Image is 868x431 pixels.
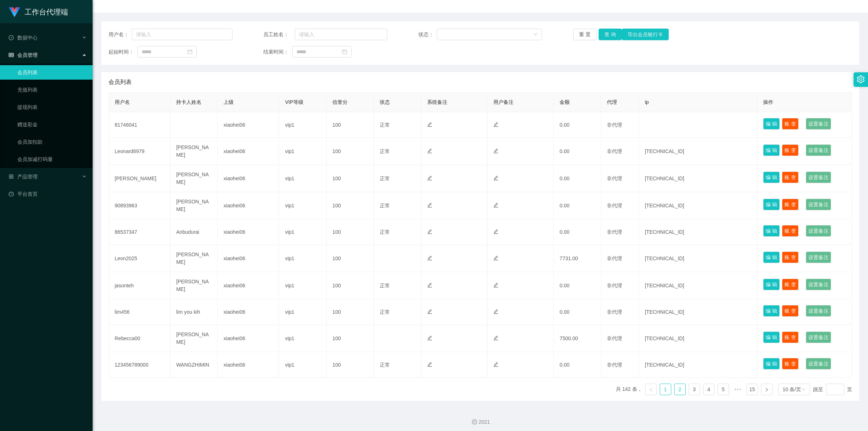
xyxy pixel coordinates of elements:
a: 充值列表 [17,83,87,97]
a: 图标: dashboard平台首页 [9,187,87,201]
button: 编 辑 [763,305,780,317]
button: 设置备注 [806,199,831,210]
span: 上级 [224,99,234,105]
td: [PERSON_NAME] [170,272,218,299]
a: 会员列表 [17,65,87,80]
input: 请输入 [132,29,233,40]
span: 状态 [380,99,390,105]
span: 代理 [607,99,617,105]
div: 10 条/页 [783,384,801,395]
td: 100 [327,219,374,245]
td: xiaohei06 [218,219,279,245]
a: 提现列表 [17,100,87,114]
span: 非代理 [607,229,622,235]
button: 编 辑 [763,199,780,210]
a: 工作台代理端 [9,9,68,14]
td: [TECHNICAL_ID] [639,165,757,192]
h1: 工作台代理端 [25,0,68,24]
img: logo.9652507e.png [9,7,20,17]
td: 123456789000 [109,352,170,378]
a: 1 [660,384,671,395]
span: 非代理 [607,335,622,341]
td: lim you kih [170,299,218,325]
td: lim456 [109,299,170,325]
li: 4 [703,384,715,395]
td: vip1 [279,165,327,192]
li: 5 [718,384,729,395]
i: 图标: edit [427,122,432,127]
span: 正常 [380,122,390,128]
button: 编 辑 [763,144,780,156]
button: 账 变 [782,358,799,369]
td: 81746041 [109,112,170,138]
button: 设置备注 [806,358,831,369]
span: 正常 [380,309,390,315]
td: [TECHNICAL_ID] [639,245,757,272]
td: [TECHNICAL_ID] [639,192,757,219]
i: 图标: edit [427,283,432,288]
a: 4 [703,384,714,395]
button: 设置备注 [806,305,831,317]
td: [TECHNICAL_ID] [639,352,757,378]
span: 正常 [380,229,390,235]
td: xiaohei06 [218,192,279,219]
a: 5 [718,384,729,395]
i: 图标: edit [493,309,498,314]
td: Leon2025 [109,245,170,272]
span: 正常 [380,283,390,288]
i: 图标: edit [427,362,432,367]
button: 编 辑 [763,331,780,343]
td: 100 [327,138,374,165]
li: 2 [674,384,686,395]
td: 100 [327,352,374,378]
td: 0.00 [554,219,601,245]
button: 查 询 [599,29,622,40]
i: 图标: calendar [342,49,347,54]
i: 图标: appstore-o [9,174,14,179]
span: 非代理 [607,362,622,368]
a: 2 [675,384,685,395]
li: 下一页 [761,384,773,395]
button: 设置备注 [806,279,831,290]
span: 信誉分 [332,99,348,105]
button: 编 辑 [763,118,780,130]
td: vip1 [279,272,327,299]
td: [PERSON_NAME] [170,245,218,272]
i: 图标: check-circle-o [9,35,14,40]
span: 非代理 [607,203,622,208]
td: 0.00 [554,165,601,192]
i: 图标: edit [493,203,498,208]
button: 账 变 [782,252,799,263]
i: 图标: edit [427,203,432,208]
td: vip1 [279,325,327,352]
td: 100 [327,165,374,192]
td: [TECHNICAL_ID] [639,138,757,165]
li: 向后 5 页 [732,384,744,395]
a: 会员加减打码量 [17,152,87,166]
i: 图标: edit [427,148,432,153]
span: 会员管理 [9,52,38,58]
span: 持卡人姓名 [176,99,201,105]
i: 图标: copyright [472,419,477,424]
span: 用户名： [109,31,132,38]
td: vip1 [279,299,327,325]
span: 用户名 [115,99,130,105]
a: 3 [689,384,700,395]
td: [TECHNICAL_ID] [639,325,757,352]
span: 正常 [380,362,390,368]
span: 非代理 [607,255,622,261]
button: 编 辑 [763,358,780,369]
button: 账 变 [782,331,799,343]
td: xiaohei06 [218,138,279,165]
td: 100 [327,299,374,325]
span: 金额 [559,99,570,105]
button: 账 变 [782,199,799,210]
td: jasonteh [109,272,170,299]
span: 数据中心 [9,35,38,41]
a: 赠送彩金 [17,117,87,132]
td: Leonard6979 [109,138,170,165]
td: [TECHNICAL_ID] [639,299,757,325]
td: [PERSON_NAME] [170,192,218,219]
td: 7500.00 [554,325,601,352]
li: 15 [746,384,758,395]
